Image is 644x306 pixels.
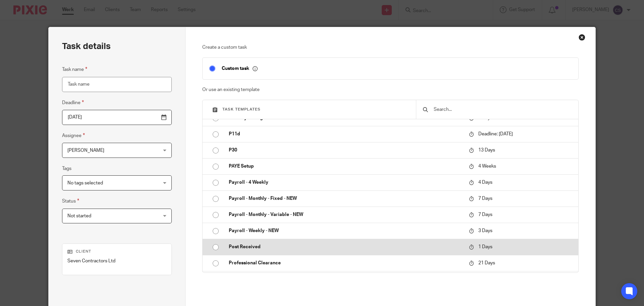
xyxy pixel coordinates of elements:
span: 4 Weeks [478,164,496,169]
label: Deadline [62,99,84,106]
span: 13 Days [478,148,495,152]
span: 4 Days [478,180,492,185]
span: Not started [67,214,91,218]
span: 1 Days [478,245,492,249]
div: Close this dialog window [579,34,585,41]
p: Payroll - Monthly - Variable - NEW [229,211,462,218]
label: Task name [62,65,87,73]
span: Deadline: [DATE] [478,132,513,136]
span: [PERSON_NAME] [67,148,104,153]
p: Client [67,249,166,254]
label: Status [62,197,79,205]
span: 7 Days [478,196,492,201]
p: Custom task [222,65,258,72]
label: Assignee [62,132,85,139]
p: Payroll - 4 Weekly [229,179,462,186]
span: 21 Days [478,261,495,265]
span: 7 Days [478,212,492,217]
span: Task templates [222,107,261,111]
p: Professional Clearance [229,260,462,266]
p: Payroll - Monthly - Fixed - NEW [229,195,462,202]
h2: Task details [62,41,111,52]
p: P11d [229,131,462,137]
p: P30 [229,147,462,154]
span: No tags selected [67,181,103,185]
p: Payroll - Weekly - NEW [229,227,462,234]
p: Or use an existing template [202,86,579,93]
span: 3 Days [478,228,492,233]
input: Task name [62,77,172,92]
p: PAYE Setup [229,163,462,170]
p: Seven Contractors Ltd [67,258,166,264]
p: Post Received [229,244,462,250]
input: Pick a date [62,110,172,125]
label: Tags [62,165,71,172]
input: Search... [433,106,572,113]
p: Create a custom task [202,44,579,51]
